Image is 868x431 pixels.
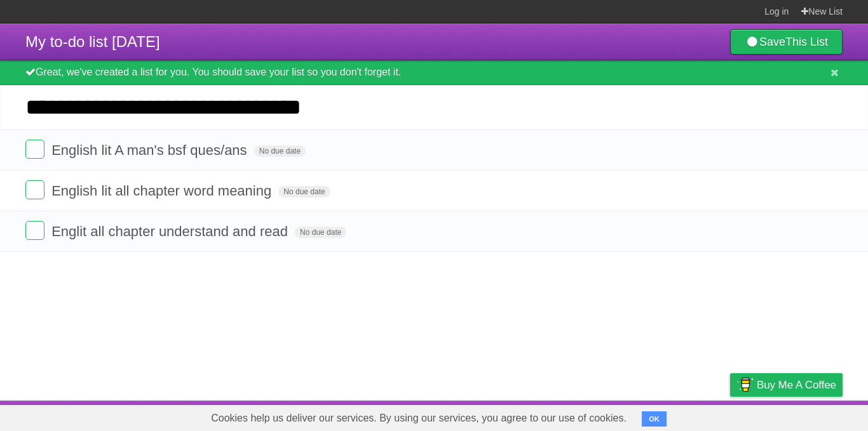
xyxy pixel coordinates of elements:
a: Developers [603,404,654,428]
span: English lit A man's bsf ques/ans [51,142,250,158]
span: My to-do list [DATE] [25,33,160,50]
label: Done [25,140,44,159]
a: Privacy [714,404,747,428]
label: Done [25,221,44,240]
button: OK [642,411,667,427]
span: Englit all chapter understand and read [51,223,291,239]
a: Buy me a coffee [730,373,843,397]
img: Buy me a coffee [736,374,754,395]
a: Suggest a feature [763,404,843,428]
a: SaveThis List [730,29,843,55]
a: About [561,404,588,428]
span: No due date [295,227,346,238]
span: Cookies help us deliver our services. By using our services, you agree to our use of cookies. [198,406,639,431]
label: Done [25,180,44,199]
span: No due date [254,145,306,157]
span: English lit all chapter word meaning [51,183,275,199]
span: No due date [278,186,330,197]
span: Buy me a coffee [757,374,836,396]
b: This List [785,36,828,48]
a: Terms [670,404,698,428]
